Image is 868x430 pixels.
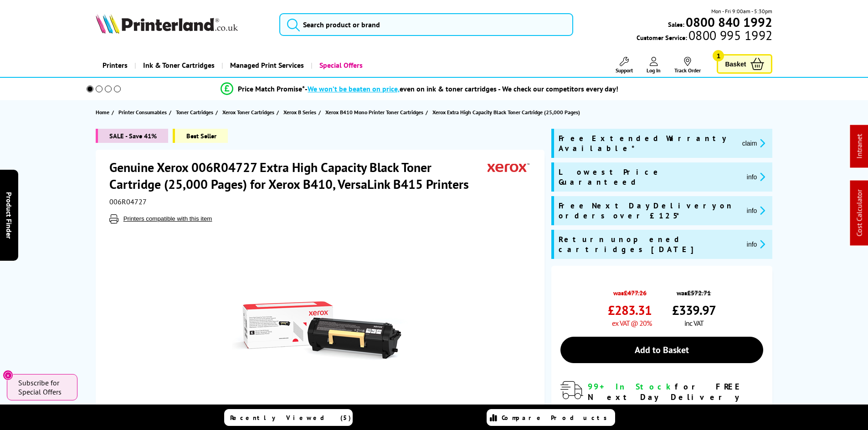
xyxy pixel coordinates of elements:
b: 0800 840 1992 [686,14,772,30]
span: Xerox Extra High Capacity Black Toner Cartridge (25,000 Pages) [432,109,580,116]
span: £283.31 [608,302,652,319]
span: Printer Consumables [118,107,167,117]
span: Ink & Toner Cartridges [143,54,215,77]
img: Printerland Logo [96,14,238,34]
img: Xerox 006R04727 Extra High Capacity Black Toner Cartridge (25,000 Pages) [232,242,411,420]
button: Printers compatible with this item [121,215,215,223]
button: promo-description [744,205,768,216]
a: Support [616,57,633,74]
span: Toner Cartridges [176,107,213,117]
a: Printerland Logo [96,14,268,35]
a: Intranet [855,134,864,159]
span: Log In [647,67,661,74]
span: Mon - Fri 9:00am - 5:30pm [711,7,772,15]
span: Free Next Day Delivery on orders over £125* [559,201,740,221]
span: Compare Products [502,414,612,422]
button: Close [3,370,13,380]
span: 006R04727 [109,197,147,206]
a: Recently Viewed (5) [224,409,353,426]
a: Printer Consumables [118,107,169,117]
span: Order in the next for Free Delivery [DATE] 21 August! [588,404,739,424]
span: Recently Viewed (5) [230,414,351,422]
span: £339.97 [672,302,716,319]
a: Cost Calculator [855,190,864,237]
strike: £572.71 [687,288,711,297]
span: We won’t be beaten on price, [308,84,400,93]
button: promo-description [740,138,768,148]
a: Home [96,107,112,117]
a: Ink & Toner Cartridges [134,54,221,77]
span: Subscribe for Special Offers [18,378,68,396]
li: modal_Promise [74,81,765,97]
span: Best Seller [173,129,228,143]
span: was [608,284,652,297]
a: Xerox Toner Cartridges [222,107,277,117]
span: 1 [713,50,724,61]
div: for FREE Next Day Delivery [588,381,763,402]
a: Special Offers [311,54,370,77]
span: 99+ In Stock [588,381,675,392]
span: Product Finder [5,192,14,238]
h1: Genuine Xerox 006R04727 Extra High Capacity Black Toner Cartridge (25,000 Pages) for Xerox B410, ... [109,159,488,192]
span: ex VAT @ 20% [612,319,652,328]
span: Xerox B410 Mono Printer Toner Cartridges [325,107,423,117]
span: Xerox B Series [283,107,316,117]
div: modal_delivery [560,381,763,423]
span: Lowest Price Guaranteed [559,167,740,187]
a: Xerox B410 Mono Printer Toner Cartridges [325,107,426,117]
span: Customer Service: [637,31,772,42]
span: Xerox Toner Cartridges [222,107,274,117]
div: - even on ink & toner cartridges - We check our competitors every day! [305,84,618,93]
a: Xerox B Series [283,107,318,117]
a: Track Order [674,57,701,74]
button: promo-description [744,239,768,249]
span: Support [616,67,633,74]
span: Basket [725,58,746,70]
a: Toner Cartridges [176,107,216,117]
strike: £477.26 [624,288,647,297]
span: 0800 995 1992 [687,31,772,40]
span: Free Extended Warranty Available* [559,133,735,153]
span: SALE - Save 41% [96,129,168,143]
a: Printers [96,54,134,77]
a: Add to Basket [560,337,763,363]
input: Search product or brand [279,13,573,36]
span: Price Match Promise* [238,84,305,93]
span: Return unopened cartridges [DATE] [559,234,740,254]
span: was [672,284,716,297]
span: inc VAT [684,319,704,328]
a: Managed Print Services [221,54,311,77]
a: Compare Products [487,409,615,426]
span: 4h, 45m [640,404,666,413]
a: 0800 840 1992 [684,18,772,26]
button: promo-description [744,172,768,182]
img: Xerox [488,159,529,176]
span: Home [96,107,109,117]
a: Basket 1 [717,54,772,74]
a: Log In [647,57,661,74]
span: Sales: [668,20,684,29]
